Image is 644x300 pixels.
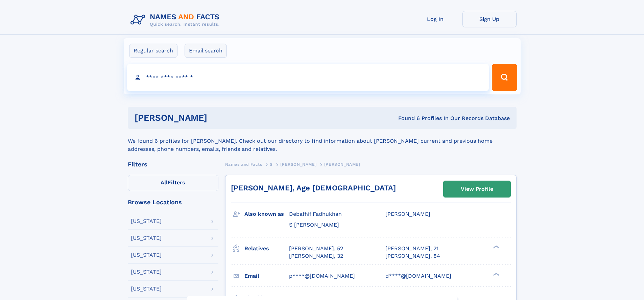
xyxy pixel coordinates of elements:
[289,211,342,217] span: Debafhif Fadhukhan
[280,162,316,167] span: [PERSON_NAME]
[270,162,273,167] span: S
[244,208,289,220] h3: Also known as
[289,222,339,228] span: S [PERSON_NAME]
[128,199,218,205] div: Browse Locations
[244,270,289,282] h3: Email
[324,162,360,167] span: [PERSON_NAME]
[129,44,177,58] label: Regular search
[270,160,273,168] a: S
[462,11,517,27] a: Sign Up
[303,115,510,122] div: Found 6 Profiles In Our Records Database
[385,211,430,217] span: [PERSON_NAME]
[128,175,218,191] label: Filters
[131,286,162,292] div: [US_STATE]
[128,161,218,167] div: Filters
[127,64,489,91] input: search input
[131,269,162,275] div: [US_STATE]
[280,160,316,168] a: [PERSON_NAME]
[128,11,225,29] img: Logo Names and Facts
[128,129,517,153] div: We found 6 profiles for [PERSON_NAME]. Check out our directory to find information about [PERSON_...
[289,245,343,252] a: [PERSON_NAME], 52
[231,184,396,192] a: [PERSON_NAME], Age [DEMOGRAPHIC_DATA]
[131,218,162,224] div: [US_STATE]
[244,243,289,254] h3: Relatives
[492,245,500,249] div: ❯
[135,114,303,122] h1: [PERSON_NAME]
[461,181,493,197] div: View Profile
[385,252,440,260] a: [PERSON_NAME], 84
[444,181,510,197] a: View Profile
[289,252,343,260] a: [PERSON_NAME], 32
[385,245,438,252] a: [PERSON_NAME], 21
[225,160,262,168] a: Names and Facts
[131,252,162,258] div: [US_STATE]
[408,11,462,27] a: Log In
[161,179,168,186] span: All
[185,44,227,58] label: Email search
[131,235,162,241] div: [US_STATE]
[492,272,500,276] div: ❯
[492,64,517,91] button: Search Button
